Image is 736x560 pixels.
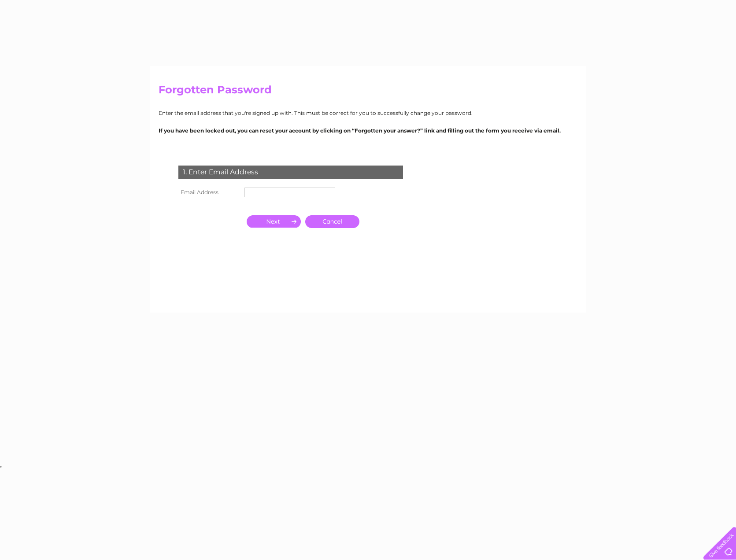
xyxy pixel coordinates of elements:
a: Cancel [305,215,359,228]
th: Email Address [176,185,242,199]
h2: Forgotten Password [159,84,578,100]
div: 1. Enter Email Address [178,166,403,179]
p: If you have been locked out, you can reset your account by clicking on “Forgotten your answer?” l... [159,126,578,135]
p: Enter the email address that you're signed up with. This must be correct for you to successfully ... [159,109,578,117]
